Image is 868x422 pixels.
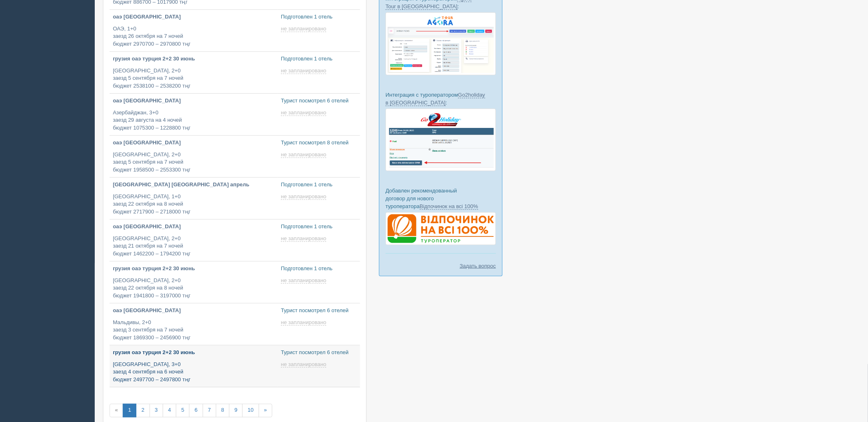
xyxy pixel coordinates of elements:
[113,223,274,231] p: оаэ [GEOGRAPHIC_DATA]
[386,91,496,107] p: Интеграция с туроператором :
[281,277,328,284] a: не запланировано
[110,404,123,417] span: «
[386,187,496,210] p: Добавлен рекомендованный договор для нового туроператора
[110,10,278,51] a: оаэ [GEOGRAPHIC_DATA] ОАЭ, 1+0заезд 26 октября на 7 ночейбюджет 2970700 – 2970800 тңг
[110,262,278,303] a: грузия оаэ турция 2+2 30 июнь [GEOGRAPHIC_DATA], 2+0заезд 22 октября на 8 ночейбюджет 1941800 – 3...
[136,404,150,417] a: 2
[113,349,274,357] p: грузия оаэ турция 2+2 30 июнь
[113,193,274,216] p: [GEOGRAPHIC_DATA], 1+0 заезд 22 октября на 8 ночей бюджет 2717900 – 2718000 тңг
[110,220,278,261] a: оаэ [GEOGRAPHIC_DATA] [GEOGRAPHIC_DATA], 2+0заезд 21 октября на 7 ночейбюджет 1462200 – 1794200 тңг
[203,404,216,417] a: 7
[113,265,274,273] p: грузия оаэ турция 2+2 30 июнь
[110,94,278,135] a: оаэ [GEOGRAPHIC_DATA] Азербайджан, 3+0заезд 29 августа на 4 ночейбюджет 1075300 – 1228800 тңг
[113,67,274,90] p: [GEOGRAPHIC_DATA], 2+0 заезд 5 сентября на 7 ночей бюджет 2538100 – 2538200 тңг
[281,349,357,357] p: Турист посмотрел 6 отелей
[189,404,203,417] a: 6
[163,404,176,417] a: 4
[281,67,328,74] a: не запланировано
[281,235,326,242] span: не запланировано
[216,404,229,417] a: 8
[281,67,326,74] span: не запланировано
[281,223,357,231] p: Подготовлен 1 отель
[113,235,274,258] p: [GEOGRAPHIC_DATA], 2+0 заезд 21 октября на 7 ночей бюджет 1462200 – 1794200 тңг
[386,109,496,171] img: go2holiday-bookings-crm-for-travel-agency.png
[281,193,326,200] span: не запланировано
[110,178,278,219] a: [GEOGRAPHIC_DATA] [GEOGRAPHIC_DATA] апрель [GEOGRAPHIC_DATA], 1+0заезд 22 октября на 8 ночейбюдже...
[150,404,163,417] a: 3
[123,404,136,417] a: 1
[281,361,328,368] a: не запланировано
[281,361,326,368] span: не запланировано
[110,345,278,387] a: грузия оаэ турция 2+2 30 июнь [GEOGRAPHIC_DATA], 3+0заезд 4 сентября на 6 ночейбюджет 2497700 – 2...
[281,97,357,105] p: Турист посмотрел 6 отелей
[113,181,274,189] p: [GEOGRAPHIC_DATA] [GEOGRAPHIC_DATA] апрель
[281,55,357,63] p: Подготовлен 1 отель
[281,151,326,158] span: не запланировано
[281,181,357,189] p: Подготовлен 1 отель
[281,13,357,21] p: Подготовлен 1 отель
[281,151,328,158] a: не запланировано
[281,26,328,32] a: не запланировано
[113,277,274,300] p: [GEOGRAPHIC_DATA], 2+0 заезд 22 октября на 8 ночей бюджет 1941800 – 3197000 тңг
[281,109,328,116] a: не запланировано
[176,404,190,417] a: 5
[281,319,326,326] span: не запланировано
[420,203,478,210] a: Відпочинок на всі 100%
[110,304,278,345] a: оаэ [GEOGRAPHIC_DATA] Мальдивы, 2+0заезд 3 сентября на 7 ночейбюджет 1869300 – 2456900 тңг
[386,92,485,106] a: Go2holiday в [GEOGRAPHIC_DATA]
[460,262,496,270] a: Задать вопрос
[281,307,357,315] p: Турист посмотрел 6 отелей
[281,277,326,284] span: не запланировано
[229,404,243,417] a: 9
[281,109,326,116] span: не запланировано
[113,361,274,384] p: [GEOGRAPHIC_DATA], 3+0 заезд 4 сентября на 6 ночей бюджет 2497700 – 2497800 тңг
[386,12,496,75] img: agora-tour-%D0%B7%D0%B0%D1%8F%D0%B2%D0%BA%D0%B8-%D1%81%D1%80%D0%BC-%D0%B4%D0%BB%D1%8F-%D1%82%D1%8...
[242,404,259,417] a: 10
[281,26,326,32] span: не запланировано
[113,13,274,21] p: оаэ [GEOGRAPHIC_DATA]
[281,319,328,326] a: не запланировано
[113,151,274,174] p: [GEOGRAPHIC_DATA], 2+0 заезд 5 сентября на 7 ночей бюджет 1958500 – 2553300 тңг
[259,404,272,417] a: »
[281,235,328,242] a: не запланировано
[113,25,274,48] p: ОАЭ, 1+0 заезд 26 октября на 7 ночей бюджет 2970700 – 2970800 тңг
[281,265,357,273] p: Подготовлен 1 отель
[281,193,328,200] a: не запланировано
[110,52,278,93] a: грузия оаэ турция 2+2 30 июнь [GEOGRAPHIC_DATA], 2+0заезд 5 сентября на 7 ночейбюджет 2538100 – 2...
[113,55,274,63] p: грузия оаэ турция 2+2 30 июнь
[386,212,496,245] img: %D0%B4%D0%BE%D0%B3%D0%BE%D0%B2%D1%96%D1%80-%D0%B2%D1%96%D0%B4%D0%BF%D0%BE%D1%87%D0%B8%D0%BD%D0%BE...
[113,109,274,132] p: Азербайджан, 3+0 заезд 29 августа на 4 ночей бюджет 1075300 – 1228800 тңг
[110,136,278,177] a: оаэ [GEOGRAPHIC_DATA] [GEOGRAPHIC_DATA], 2+0заезд 5 сентября на 7 ночейбюджет 1958500 – 2553300 тңг
[113,139,274,147] p: оаэ [GEOGRAPHIC_DATA]
[113,97,274,105] p: оаэ [GEOGRAPHIC_DATA]
[113,307,274,315] p: оаэ [GEOGRAPHIC_DATA]
[281,139,357,147] p: Турист посмотрел 8 отелей
[113,319,274,342] p: Мальдивы, 2+0 заезд 3 сентября на 7 ночей бюджет 1869300 – 2456900 тңг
